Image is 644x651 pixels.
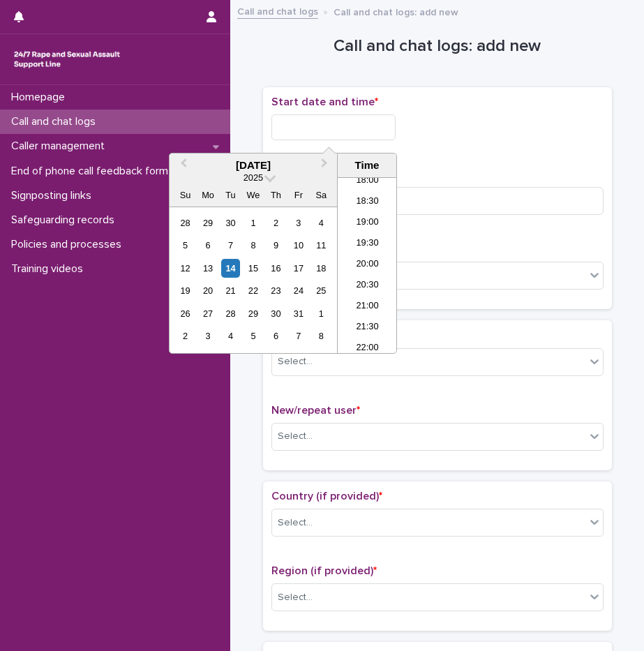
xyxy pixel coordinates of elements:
div: Choose Thursday, October 2nd, 2025 [267,214,285,232]
div: Choose Thursday, October 23rd, 2025 [267,281,285,300]
div: Choose Wednesday, November 5th, 2025 [244,327,262,345]
div: Choose Saturday, October 25th, 2025 [312,281,331,300]
div: Select... [278,354,313,369]
div: Choose Wednesday, October 29th, 2025 [244,304,262,323]
div: Select... [278,516,313,530]
li: 21:00 [338,297,397,317]
span: New/repeat user [271,405,360,416]
div: Choose Thursday, October 16th, 2025 [267,259,285,278]
div: Choose Saturday, November 8th, 2025 [312,327,331,345]
li: 21:30 [338,317,397,338]
div: Choose Thursday, October 30th, 2025 [267,304,285,323]
p: Safeguarding records [6,214,126,227]
div: Choose Monday, October 6th, 2025 [198,236,217,255]
div: Choose Friday, November 7th, 2025 [289,327,308,345]
div: Choose Tuesday, October 14th, 2025 [221,259,240,278]
div: Choose Saturday, October 4th, 2025 [312,214,331,232]
div: Choose Wednesday, October 1st, 2025 [244,214,262,232]
div: Choose Friday, October 24th, 2025 [289,281,308,300]
span: Region (if provided) [271,565,377,576]
button: Next Month [315,155,337,177]
li: 22:00 [338,338,397,359]
div: Choose Sunday, October 26th, 2025 [176,304,195,323]
div: Time [341,159,393,172]
li: 19:00 [338,213,397,234]
div: Choose Sunday, October 5th, 2025 [176,236,195,255]
div: Choose Friday, October 17th, 2025 [289,259,308,278]
li: 18:30 [338,192,397,213]
div: Choose Thursday, October 9th, 2025 [267,236,285,255]
p: Signposting links [6,189,103,202]
li: 20:00 [338,255,397,276]
p: Call and chat logs: add new [334,3,458,19]
div: Choose Tuesday, November 4th, 2025 [221,327,240,345]
div: Sa [312,186,331,204]
div: Su [176,186,195,204]
div: Choose Monday, October 13th, 2025 [198,259,217,278]
div: Choose Sunday, October 19th, 2025 [176,281,195,300]
div: Choose Friday, October 3rd, 2025 [289,214,308,232]
div: Choose Wednesday, October 22nd, 2025 [244,281,262,300]
span: 2025 [244,172,263,183]
div: Choose Saturday, November 1st, 2025 [312,304,331,323]
div: Choose Wednesday, October 15th, 2025 [244,259,262,278]
div: Fr [289,186,308,204]
div: Choose Tuesday, September 30th, 2025 [221,214,240,232]
div: Choose Tuesday, October 21st, 2025 [221,281,240,300]
div: month 2025-10 [174,211,332,347]
li: 18:00 [338,171,397,192]
div: Choose Thursday, November 6th, 2025 [267,327,285,345]
h1: Call and chat logs: add new [263,36,612,57]
div: Choose Saturday, October 18th, 2025 [312,259,331,278]
div: Choose Tuesday, October 28th, 2025 [221,304,240,323]
div: Choose Monday, September 29th, 2025 [198,214,217,232]
p: Policies and processes [6,238,133,251]
div: Choose Friday, October 10th, 2025 [289,236,308,255]
a: Call and chat logs [237,3,318,19]
img: rhQMoQhaT3yELyF149Cw [11,45,123,73]
li: 20:30 [338,276,397,297]
div: Choose Monday, October 20th, 2025 [198,281,217,300]
div: Choose Monday, November 3rd, 2025 [198,327,217,345]
div: Choose Friday, October 31st, 2025 [289,304,308,323]
div: Choose Monday, October 27th, 2025 [198,304,217,323]
div: Select... [278,429,313,444]
div: We [244,186,262,204]
span: Country (if provided) [271,491,382,502]
div: Choose Sunday, November 2nd, 2025 [176,327,195,345]
div: Choose Sunday, September 28th, 2025 [176,214,195,232]
div: Tu [221,186,240,204]
div: Th [267,186,285,204]
div: Choose Saturday, October 11th, 2025 [312,236,331,255]
div: Choose Tuesday, October 7th, 2025 [221,236,240,255]
p: Caller management [6,140,116,153]
div: Mo [198,186,217,204]
button: Previous Month [171,155,193,177]
div: Select... [278,590,313,605]
span: Start date and time [271,96,378,107]
p: Homepage [6,91,76,104]
li: 19:30 [338,234,397,255]
div: Choose Sunday, October 12th, 2025 [176,259,195,278]
p: Training videos [6,262,94,276]
p: End of phone call feedback form [6,165,179,178]
div: Choose Wednesday, October 8th, 2025 [244,236,262,255]
div: [DATE] [170,159,337,172]
p: Call and chat logs [6,115,107,128]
